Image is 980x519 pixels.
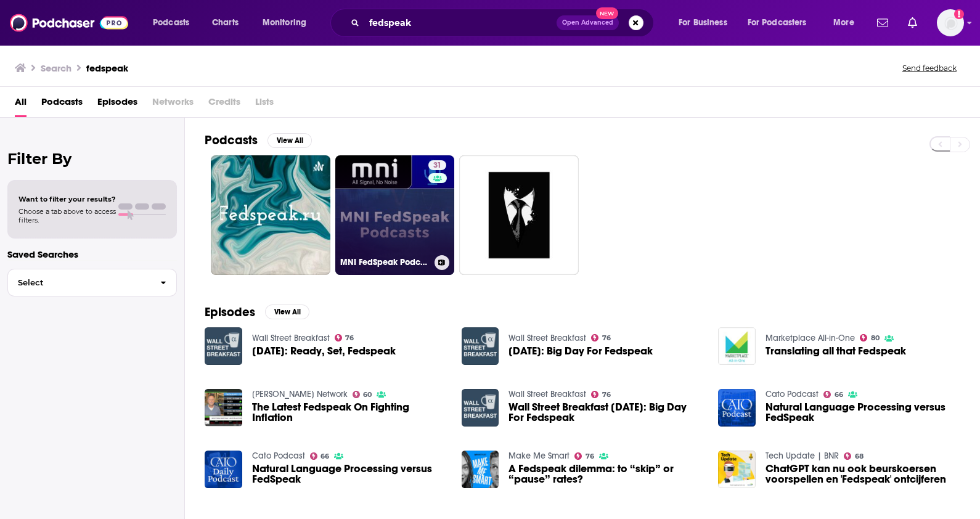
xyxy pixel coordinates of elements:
a: Wall Street Breakfast [508,389,586,399]
span: Select [8,279,150,287]
h2: Podcasts [205,133,258,148]
a: July 9: Ready, Set, Fedspeak [252,346,396,356]
button: open menu [144,13,205,33]
img: Podchaser - Follow, Share and Rate Podcasts [10,11,128,35]
a: Wall Street Breakfast October 3: Big Day For Fedspeak [508,402,703,423]
h3: Search [41,62,71,74]
span: Open Advanced [562,20,613,26]
span: For Podcasters [748,14,807,31]
a: Make Me Smart [508,451,570,461]
img: User Profile [937,9,964,36]
span: 66 [835,392,843,398]
a: Podcasts [41,92,83,117]
span: 80 [871,335,880,341]
a: Natural Language Processing versus FedSpeak [766,402,960,423]
span: 31 [433,160,441,172]
img: Natural Language Processing versus FedSpeak [718,389,756,427]
span: Monitoring [263,14,306,31]
span: 66 [321,454,329,459]
h2: Filter By [7,150,177,168]
a: 66 [310,452,330,460]
img: ChatGPT kan nu ook beurskoersen voorspellen en 'Fedspeak' ontcijferen [718,451,756,488]
a: Marketplace All-in-One [766,333,855,343]
img: The Latest Fedspeak On Fighting Inflation [205,389,242,427]
span: 76 [602,335,611,341]
a: 68 [844,452,864,460]
a: Charts [204,13,246,33]
img: Natural Language Processing versus FedSpeak [205,451,242,488]
a: PodcastsView All [205,133,312,148]
a: Tech Update | BNR [766,451,839,461]
span: Lists [255,92,274,117]
span: Networks [152,92,194,117]
a: ChatGPT kan nu ook beurskoersen voorspellen en 'Fedspeak' ontcijferen [766,464,960,484]
span: 60 [363,392,372,398]
h3: MNI FedSpeak Podcasts [340,257,430,268]
button: open menu [254,13,322,33]
a: Episodes [97,92,137,117]
svg: Add a profile image [954,9,964,19]
a: Wall Street Breakfast [252,333,330,343]
a: EpisodesView All [205,304,309,320]
a: January 10: Big Day For Fedspeak [508,346,653,356]
a: 76 [574,452,594,460]
a: 31 [428,160,446,170]
span: Credits [208,92,240,117]
a: 80 [860,334,880,341]
button: open menu [670,13,743,33]
a: All [15,92,27,117]
a: Show notifications dropdown [903,12,922,33]
button: Send feedback [899,63,960,73]
h3: fedspeak [86,62,128,74]
span: 76 [602,392,611,398]
a: Translating all that Fedspeak [766,346,906,356]
a: The Latest Fedspeak On Fighting Inflation [252,402,447,423]
a: Cato Podcast [252,451,305,461]
a: 66 [823,391,843,398]
span: More [833,14,854,31]
span: 76 [586,454,594,459]
img: Wall Street Breakfast October 3: Big Day For Fedspeak [462,389,499,427]
div: Search podcasts, credits, & more... [342,9,666,37]
span: [DATE]: Big Day For Fedspeak [508,346,653,356]
a: Natural Language Processing versus FedSpeak [252,464,447,484]
span: Logged in as angelahattar [937,9,964,36]
img: Translating all that Fedspeak [718,327,756,365]
input: Search podcasts, credits, & more... [364,13,557,33]
a: 76 [335,334,354,341]
h2: Episodes [205,304,255,320]
button: open menu [825,13,870,33]
img: July 9: Ready, Set, Fedspeak [205,327,242,365]
span: Wall Street Breakfast [DATE]: Big Day For Fedspeak [508,402,703,423]
span: For Business [679,14,727,31]
span: New [596,7,618,19]
span: 68 [855,454,864,459]
span: Choose a tab above to access filters. [18,207,116,224]
a: 31MNI FedSpeak Podcasts [335,155,455,275]
span: Podcasts [153,14,189,31]
button: View All [267,133,312,148]
a: Wall Street Breakfast [508,333,586,343]
a: A Fedspeak dilemma: to “skip” or “pause” rates? [508,464,703,484]
img: A Fedspeak dilemma: to “skip” or “pause” rates? [462,451,499,488]
img: January 10: Big Day For Fedspeak [462,327,499,365]
button: Select [7,269,177,296]
button: Show profile menu [937,9,964,36]
a: Show notifications dropdown [872,12,893,33]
